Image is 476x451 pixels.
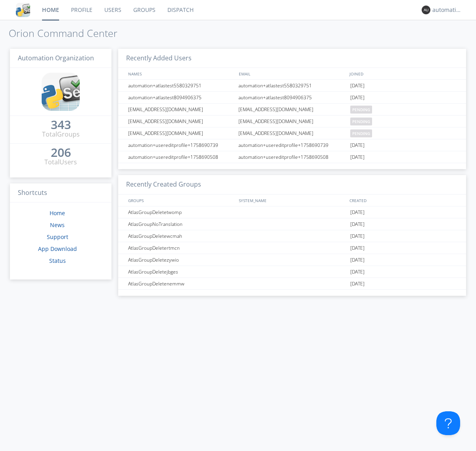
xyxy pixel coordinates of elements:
[118,218,466,230] a: AtlasGroupNoTranslation[DATE]
[237,68,347,79] div: EMAIL
[42,130,80,139] div: Total Groups
[118,242,466,254] a: AtlasGroupDeletertmcn[DATE]
[347,195,459,206] div: CREATED
[236,127,348,139] div: [EMAIL_ADDRESS][DOMAIN_NAME]
[350,129,372,137] span: pending
[350,266,365,278] span: [DATE]
[51,148,71,156] div: 206
[118,206,466,218] a: AtlasGroupDeletetwomp[DATE]
[126,68,235,79] div: NAMES
[350,92,365,104] span: [DATE]
[126,104,236,115] div: [EMAIL_ADDRESS][DOMAIN_NAME]
[118,116,466,127] a: [EMAIL_ADDRESS][DOMAIN_NAME][EMAIL_ADDRESS][DOMAIN_NAME]pending
[118,80,466,92] a: automation+atlastest5580329751automation+atlastest5580329751[DATE]
[126,127,236,139] div: [EMAIL_ADDRESS][DOMAIN_NAME]
[350,118,372,125] span: pending
[350,242,365,254] span: [DATE]
[47,233,68,241] a: Support
[126,80,236,91] div: automation+atlastest5580329751
[126,116,236,127] div: [EMAIL_ADDRESS][DOMAIN_NAME]
[42,73,80,111] img: cddb5a64eb264b2086981ab96f4c1ba7
[236,151,348,163] div: automation+usereditprofile+1758690508
[126,195,235,206] div: GROUPS
[51,121,71,130] a: 343
[432,6,462,14] div: automation+atlas0004
[118,49,466,68] h3: Recently Added Users
[126,278,236,289] div: AtlasGroupDeletenemmw
[16,3,30,17] img: cddb5a64eb264b2086981ab96f4c1ba7
[10,183,111,203] h3: Shortcuts
[126,242,236,254] div: AtlasGroupDeletertmcn
[18,54,94,62] span: Automation Organization
[236,116,348,127] div: [EMAIL_ADDRESS][DOMAIN_NAME]
[51,121,71,129] div: 343
[118,92,466,104] a: automation+atlastest8094906375automation+atlastest8094906375[DATE]
[126,92,236,103] div: automation+atlastest8094906375
[236,80,348,91] div: automation+atlastest5580329751
[49,257,66,264] a: Status
[118,266,466,278] a: AtlasGroupDeletejbges[DATE]
[126,151,236,163] div: automation+usereditprofile+1758690508
[126,206,236,218] div: AtlasGroupDeletetwomp
[236,92,348,103] div: automation+atlastest8094906375
[236,139,348,151] div: automation+usereditprofile+1758690739
[50,221,65,229] a: News
[350,254,365,266] span: [DATE]
[118,175,466,195] h3: Recently Created Groups
[350,151,365,163] span: [DATE]
[126,230,236,242] div: AtlasGroupDeletewcmah
[44,158,77,167] div: Total Users
[350,139,365,151] span: [DATE]
[118,230,466,242] a: AtlasGroupDeletewcmah[DATE]
[118,151,466,163] a: automation+usereditprofile+1758690508automation+usereditprofile+1758690508[DATE]
[38,245,77,252] a: App Download
[126,254,236,266] div: AtlasGroupDeletezywio
[126,139,236,151] div: automation+usereditprofile+1758690739
[350,278,365,290] span: [DATE]
[118,278,466,290] a: AtlasGroupDeletenemmw[DATE]
[350,230,365,242] span: [DATE]
[50,209,65,217] a: Home
[118,139,466,151] a: automation+usereditprofile+1758690739automation+usereditprofile+1758690739[DATE]
[118,254,466,266] a: AtlasGroupDeletezywio[DATE]
[350,80,365,92] span: [DATE]
[347,68,459,79] div: JOINED
[350,206,365,218] span: [DATE]
[118,104,466,116] a: [EMAIL_ADDRESS][DOMAIN_NAME][EMAIL_ADDRESS][DOMAIN_NAME]pending
[237,195,347,206] div: SYSTEM_NAME
[350,106,372,114] span: pending
[126,218,236,230] div: AtlasGroupNoTranslation
[126,266,236,278] div: AtlasGroupDeletejbges
[436,411,460,435] iframe: Toggle Customer Support
[51,148,71,158] a: 206
[236,104,348,115] div: [EMAIL_ADDRESS][DOMAIN_NAME]
[118,127,466,139] a: [EMAIL_ADDRESS][DOMAIN_NAME][EMAIL_ADDRESS][DOMAIN_NAME]pending
[350,218,365,230] span: [DATE]
[422,6,430,14] img: 373638.png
